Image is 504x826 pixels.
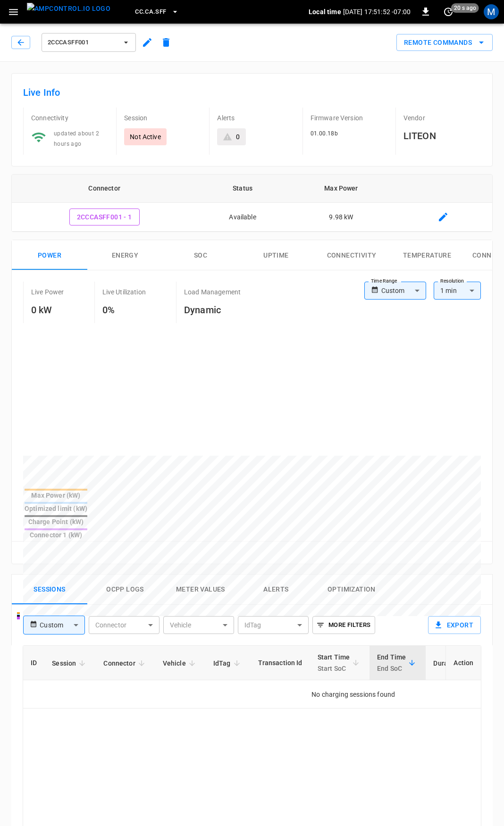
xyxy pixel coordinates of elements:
[217,113,294,123] p: Alerts
[52,658,88,669] span: Session
[54,130,99,147] span: updated about 2 hours ago
[377,651,406,674] div: End Time
[12,175,492,232] table: connector table
[314,575,389,605] button: Optimization
[27,3,110,15] img: ampcontrol.io logo
[440,277,464,285] label: Resolution
[288,203,394,232] td: 9.98 kW
[238,575,314,605] button: Alerts
[371,277,397,285] label: Time Range
[135,7,166,17] span: CC.CA.SFF
[434,282,481,300] div: 1 min
[48,37,118,48] span: 2CCCASFF001
[124,113,202,123] p: Session
[184,287,241,297] p: Load Management
[131,3,182,21] button: CC.CA.SFF
[42,33,136,52] button: 2CCCASFF001
[433,658,472,669] span: Duration
[451,3,479,13] span: 20 s ago
[40,616,84,634] div: Custom
[312,616,375,634] button: More Filters
[251,646,310,680] th: Transaction Id
[102,302,146,317] h6: 0%
[197,203,288,232] td: Available
[12,575,87,605] button: Sessions
[69,209,140,226] button: 2CCCASFF001 - 1
[309,7,341,17] p: Local time
[238,240,314,270] button: Uptime
[377,651,418,674] span: End TimeEnd SoC
[23,85,481,100] h6: Live Info
[31,302,64,317] h6: 0 kW
[12,240,87,270] button: Power
[87,240,163,270] button: Energy
[102,287,146,297] p: Live Utilization
[12,175,197,203] th: Connector
[396,34,493,51] div: remote commands options
[87,575,163,605] button: Ocpp logs
[441,4,456,19] button: set refresh interval
[381,282,426,300] div: Custom
[428,616,481,634] button: Export
[389,240,465,270] button: Temperature
[314,240,389,270] button: Connectivity
[396,34,493,51] button: Remote Commands
[311,130,338,137] span: 01.00.18b
[31,113,109,123] p: Connectivity
[403,113,481,123] p: Vendor
[103,658,147,669] span: Connector
[163,658,198,669] span: Vehicle
[163,240,238,270] button: SOC
[213,658,243,669] span: IdTag
[484,4,499,19] div: profile-icon
[318,651,362,674] span: Start TimeStart SoC
[377,663,406,674] p: End SoC
[288,175,394,203] th: Max Power
[318,663,350,674] p: Start SoC
[445,646,481,680] th: Action
[23,646,44,680] th: ID
[236,132,240,142] div: 0
[31,287,64,297] p: Live Power
[343,7,411,17] p: [DATE] 17:51:52 -07:00
[130,132,161,142] p: Not Active
[311,113,388,123] p: Firmware Version
[197,175,288,203] th: Status
[184,302,241,317] h6: Dynamic
[163,575,238,605] button: Meter Values
[318,651,350,674] div: Start Time
[403,128,481,143] h6: LITEON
